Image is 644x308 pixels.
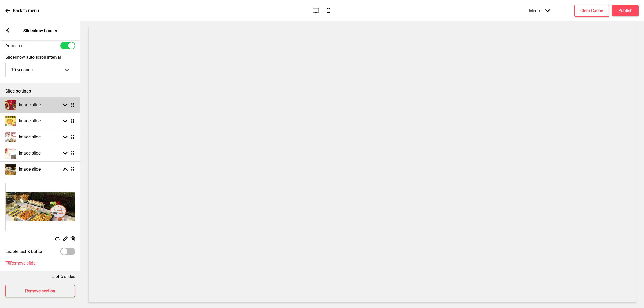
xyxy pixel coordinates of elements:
[524,3,555,19] div: Menu
[19,102,41,108] h4: Image slide
[19,134,41,140] h4: Image slide
[52,274,75,280] p: 5 of 5 slides
[580,8,603,14] h4: Clear Cache
[5,88,75,94] p: Slide settings
[5,249,43,254] label: Enable text & button
[10,261,35,266] span: Remove slide
[6,183,75,231] img: Image
[574,5,609,17] button: Clear Cache
[25,288,55,294] h4: Remove section
[5,43,25,48] label: Auto-scroll
[19,118,41,124] h4: Image slide
[5,285,75,297] button: Remove section
[19,150,41,156] h4: Image slide
[5,55,75,60] label: Slideshow auto scroll interval
[19,166,41,172] h4: Image slide
[618,8,632,14] h4: Publish
[612,5,639,16] button: Publish
[23,28,57,34] p: Slideshow banner
[5,3,39,18] a: Back to menu
[13,8,39,14] p: Back to menu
